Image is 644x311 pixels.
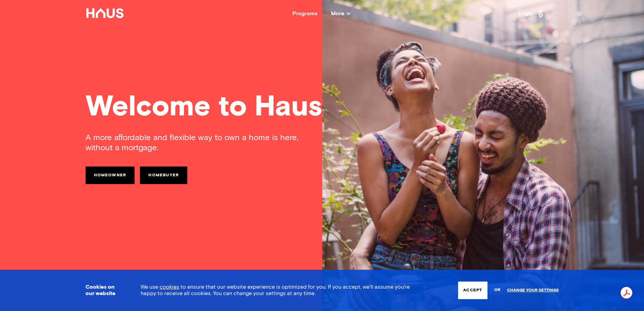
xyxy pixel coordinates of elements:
div: A more affordable and flexible way to own a home is here, without a mortgage. [86,133,322,153]
button: Accept [458,282,487,299]
span: More [331,11,350,16]
div: Welcome to Haus [86,93,559,122]
a: Programs [292,11,317,16]
a: Homebuyer [140,166,187,184]
a: Change your settings [507,288,559,293]
a: Homeowner [86,166,135,184]
a: cookies [160,284,179,290]
h3: Cookies on our website [86,284,124,297]
span: We use to ensure that our website experience is optimized for you. If you accept, we’ll assume yo... [141,284,410,296]
span: or [494,284,500,296]
a: Login [519,8,545,19]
